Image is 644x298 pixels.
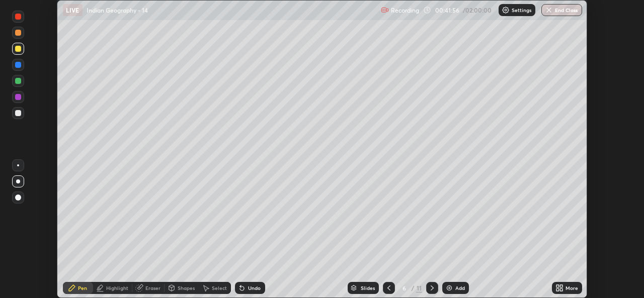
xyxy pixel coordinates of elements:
[416,283,422,292] div: 11
[178,285,195,290] div: Shapes
[78,285,87,290] div: Pen
[391,7,419,14] p: Recording
[541,4,582,16] button: End Class
[361,285,375,290] div: Slides
[212,285,227,290] div: Select
[455,285,465,290] div: Add
[87,6,148,14] p: Indian Geography - 14
[512,8,531,13] p: Settings
[445,284,453,292] img: add-slide-button
[381,6,389,14] img: recording.375f2c34.svg
[399,285,409,291] div: 6
[66,6,79,14] p: LIVE
[566,285,578,290] div: More
[502,6,510,14] img: class-settings-icons
[545,6,553,14] img: end-class-cross
[145,285,160,290] div: Eraser
[248,285,261,290] div: Undo
[411,285,414,291] div: /
[106,285,128,290] div: Highlight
